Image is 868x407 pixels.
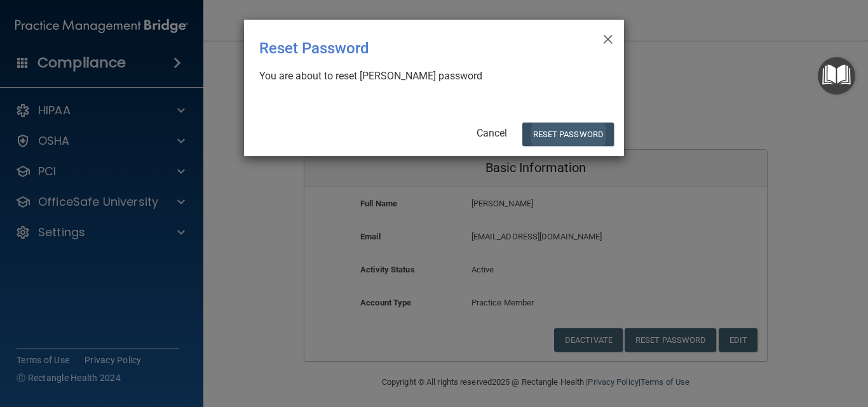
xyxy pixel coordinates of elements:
button: Open Resource Center [818,57,855,95]
a: Cancel [477,127,507,139]
span: × [602,25,614,50]
div: You are about to reset [PERSON_NAME] password [259,69,599,83]
button: Reset Password [522,123,614,146]
div: Reset Password [259,30,557,67]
